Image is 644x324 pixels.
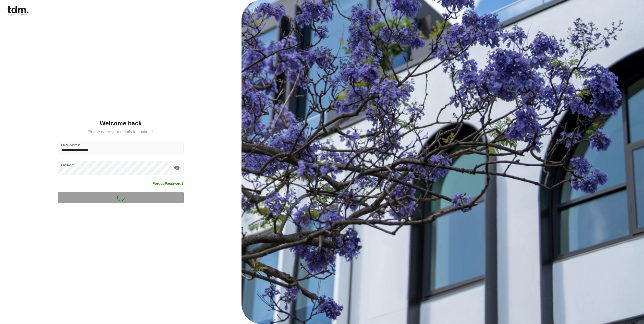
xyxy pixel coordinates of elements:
[58,129,184,135] h5: Please enter your details to continue.
[173,164,181,172] button: toggle password visibility
[61,163,74,167] label: Password
[61,143,80,147] label: Email Address
[153,181,184,186] a: Forgot Password?
[58,121,184,126] h5: Welcome back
